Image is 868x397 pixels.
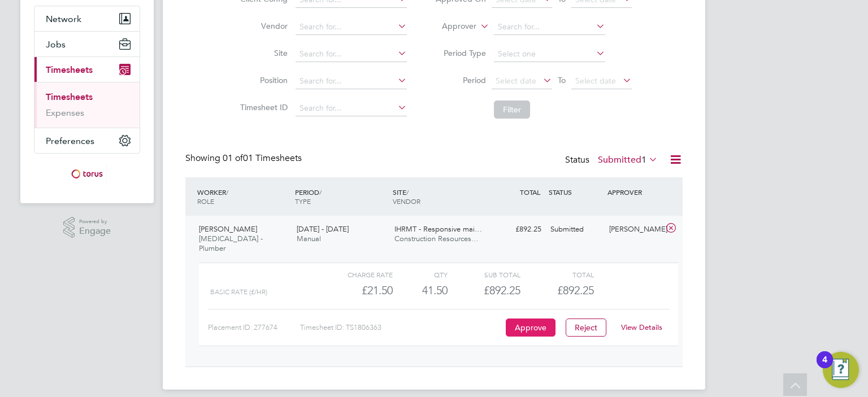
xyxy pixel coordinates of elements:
button: Jobs [34,32,140,56]
div: £892.25 [448,281,520,300]
span: 01 Timesheets [223,152,302,164]
div: £892.25 [487,220,546,239]
div: £21.50 [320,281,393,300]
span: Powered by [79,217,111,226]
span: Jobs [46,39,66,50]
span: / [319,187,322,197]
div: Showing [185,152,304,164]
span: Network [46,14,81,24]
div: PERIOD [292,182,390,211]
label: Timesheet ID [237,102,288,112]
a: Go to home page [34,165,140,183]
label: Period [435,75,486,85]
span: / [226,187,228,197]
input: Search for... [296,46,407,62]
button: Timesheets [34,57,140,82]
span: £892.25 [557,283,594,297]
div: SITE [390,182,488,211]
button: Reject [566,319,606,337]
div: QTY [393,268,448,281]
span: VENDOR [393,197,420,206]
a: Powered byEngage [63,217,111,238]
span: / [406,187,409,197]
a: Expenses [46,107,84,118]
span: 01 of [223,152,243,164]
button: Preferences [34,128,140,153]
div: Sub Total [448,268,520,281]
span: Select date [496,76,536,86]
label: Submitted [598,154,658,165]
label: Site [237,48,288,58]
button: Network [34,6,140,31]
div: [PERSON_NAME] [605,220,663,239]
span: Timesheets [46,64,93,75]
span: Select date [575,76,616,86]
div: STATUS [546,182,605,202]
label: Vendor [237,21,288,31]
span: TYPE [295,197,311,206]
div: Total [520,268,593,281]
button: Approve [506,319,555,337]
span: To [554,73,569,88]
div: Charge rate [320,268,393,281]
div: Status [565,152,660,168]
input: Search for... [296,101,407,116]
label: Period Type [435,48,486,58]
span: Construction Resources… [394,234,479,243]
input: Search for... [296,19,407,35]
span: [DATE] - [DATE] [297,224,349,234]
span: [PERSON_NAME] [199,224,257,234]
input: Search for... [296,73,407,89]
a: Timesheets [46,91,93,102]
img: torus-logo-retina.png [67,165,107,183]
button: Filter [494,101,530,119]
span: Preferences [46,136,94,146]
div: Submitted [546,220,605,239]
span: [MEDICAL_DATA] - Plumber [199,234,263,253]
label: Approver [426,21,476,32]
span: IHRMT - Responsive mai… [394,224,482,234]
span: Engage [79,226,111,236]
label: Position [237,75,288,85]
input: Search for... [494,19,605,35]
input: Select one [494,46,605,62]
button: Open Resource Center, 4 new notifications [823,352,859,388]
span: 1 [641,154,646,165]
span: ROLE [197,197,214,206]
a: View Details [621,322,662,332]
div: Timesheet ID: TS1806363 [300,319,503,337]
span: Basic Rate (£/HR) [210,288,267,296]
div: Placement ID: 277674 [208,319,300,337]
div: WORKER [194,182,292,211]
div: Timesheets [34,82,140,128]
div: APPROVER [605,182,663,202]
div: 4 [822,360,827,374]
span: Manual [297,234,321,243]
div: 41.50 [393,281,448,300]
span: TOTAL [520,187,540,197]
